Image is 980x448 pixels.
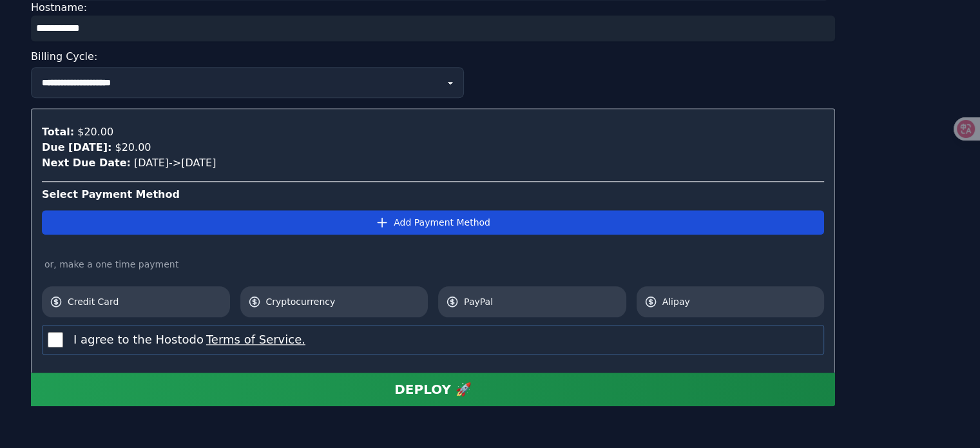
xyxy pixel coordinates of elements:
[42,258,824,271] div: or, make a one time payment
[42,140,111,155] div: Due [DATE]:
[42,155,131,171] div: Next Due Date:
[31,373,835,406] button: DEPLOY 🚀
[394,380,472,398] div: DEPLOY 🚀
[68,295,222,308] span: Credit Card
[42,124,74,140] div: Total:
[42,187,824,202] div: Select Payment Method
[266,295,421,308] span: Cryptocurrency
[204,331,305,349] button: I agree to the Hostodo
[73,331,305,349] label: I agree to the Hostodo
[74,124,113,140] div: $20.00
[42,210,824,235] button: Add Payment Method
[42,155,824,171] div: [DATE] -> [DATE]
[31,46,835,67] div: Billing Cycle:
[111,140,151,155] div: $20.00
[662,295,817,308] span: Alipay
[204,333,305,346] a: Terms of Service.
[464,295,619,308] span: PayPal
